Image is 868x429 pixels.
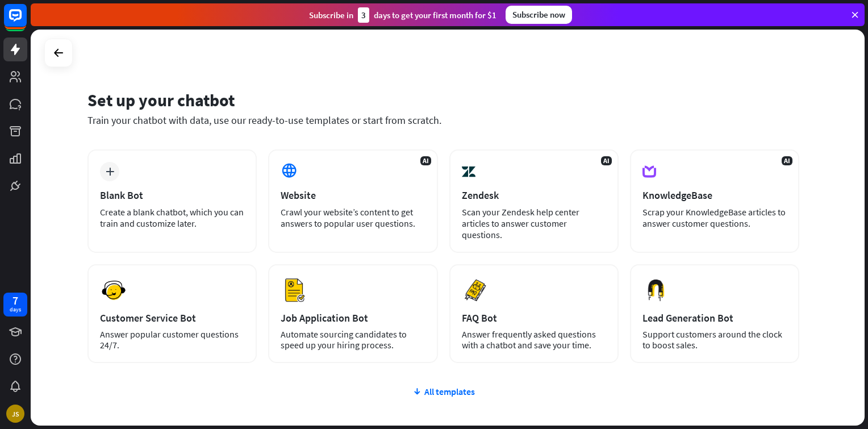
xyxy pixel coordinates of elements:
[12,295,18,306] div: 7
[6,405,24,423] div: JS
[358,7,369,23] div: 3
[3,293,27,316] a: 7 days
[506,6,572,24] div: Subscribe now
[309,7,496,23] div: Subscribe in days to get your first month for $1
[10,306,21,314] div: days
